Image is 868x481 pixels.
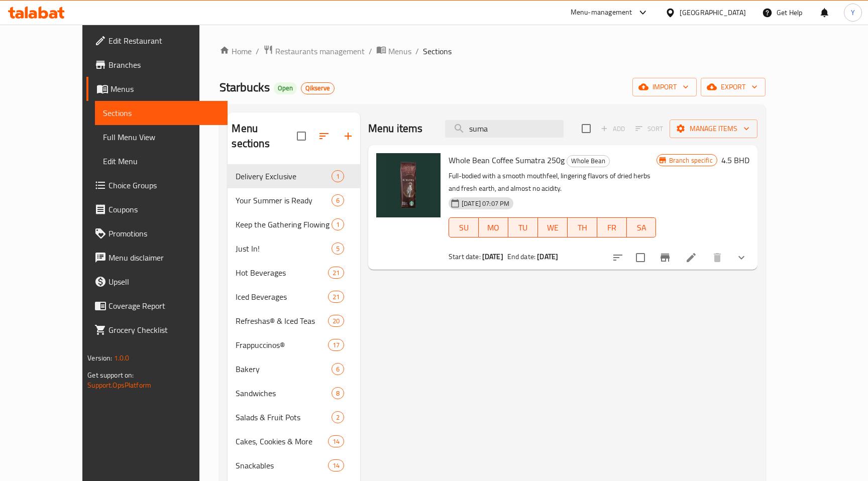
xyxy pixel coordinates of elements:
[597,121,629,137] span: Add item
[705,246,729,270] button: delete
[274,82,297,94] div: Open
[108,276,220,288] span: Upsell
[108,179,220,191] span: Choice Groups
[653,246,677,270] button: Branch-specific-item
[236,170,331,182] div: Delivery Exclusive
[108,227,220,239] span: Promotions
[328,315,344,327] div: items
[103,155,220,167] span: Edit Menu
[632,78,697,96] button: import
[103,131,220,143] span: Full Menu View
[228,405,360,429] div: Salads & Fruit Pots2
[86,29,228,53] a: Edit Restaurant
[568,217,597,237] button: TH
[328,459,344,471] div: items
[508,217,538,237] button: TU
[86,294,228,318] a: Coverage Report
[332,170,344,182] div: items
[236,435,328,447] span: Cakes, Cookies & More
[630,247,651,268] span: Select to update
[449,170,656,195] p: Full-bodied with a smooth mouthfeel, lingering flavors of dried herbs and fresh earth, and almost...
[108,252,220,264] span: Menu disclaimer
[483,220,504,235] span: MO
[332,365,344,374] span: 6
[329,316,344,326] span: 20
[328,291,344,303] div: items
[228,261,360,285] div: Hot Beverages21
[236,363,331,375] span: Bakery
[640,81,689,93] span: import
[332,244,344,254] span: 5
[332,389,344,398] span: 8
[537,250,558,263] b: [DATE]
[236,218,331,230] span: Keep the Gathering Flowing
[332,413,344,422] span: 2
[512,220,534,235] span: TU
[108,300,220,312] span: Coverage Report
[701,78,766,96] button: export
[236,411,331,423] div: Salads & Fruit Pots
[228,212,360,236] div: Keep the Gathering Flowing1
[329,268,344,278] span: 21
[458,199,513,208] span: [DATE] 07:07 PM
[87,379,151,392] a: Support.OpsPlatform
[87,369,134,382] span: Get support on:
[329,437,344,446] span: 14
[328,339,344,351] div: items
[479,217,508,237] button: MO
[263,45,365,58] a: Restaurants management
[376,45,411,58] a: Menus
[328,435,344,447] div: items
[329,340,344,350] span: 17
[236,459,328,471] div: Snackables
[86,318,228,342] a: Grocery Checklist
[376,153,441,217] img: Whole Bean Coffee Sumatra 250g
[423,45,452,57] span: Sections
[571,7,632,19] div: Menu-management
[228,357,360,381] div: Bakery6
[95,125,228,149] a: Full Menu View
[95,101,228,125] a: Sections
[735,252,747,264] svg: Show Choices
[332,172,344,181] span: 1
[236,194,331,206] span: Your Summer is Ready
[228,333,360,357] div: Frappuccinos®17
[236,339,328,351] div: Frappuccinos®
[601,220,623,235] span: FR
[256,45,259,57] li: /
[329,461,344,470] span: 14
[114,351,130,365] span: 1.0.0
[236,291,328,303] span: Iced Beverages
[236,387,331,399] span: Sandwiches
[108,324,220,336] span: Grocery Checklist
[228,188,360,212] div: Your Summer is Ready6
[449,217,479,237] button: SU
[729,246,753,270] button: show more
[851,7,855,18] span: Y
[572,220,593,235] span: TH
[567,155,609,167] span: Whole Bean
[108,35,220,47] span: Edit Restaurant
[108,59,220,71] span: Branches
[449,250,481,263] span: Start date:
[332,363,344,375] div: items
[576,118,597,139] span: Select section
[312,124,336,148] span: Sort sections
[236,315,328,327] span: Refreshas® & Iced Teas
[670,119,757,138] button: Manage items
[329,292,344,302] span: 21
[108,203,220,215] span: Coupons
[631,220,653,235] span: SA
[220,45,252,57] a: Home
[236,267,328,279] div: Hot Beverages
[627,217,657,237] button: SA
[449,153,565,168] span: Whole Bean Coffee Sumatra 250g
[95,149,228,173] a: Edit Menu
[86,246,228,270] a: Menu disclaimer
[86,270,228,294] a: Upsell
[507,250,535,263] span: End date:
